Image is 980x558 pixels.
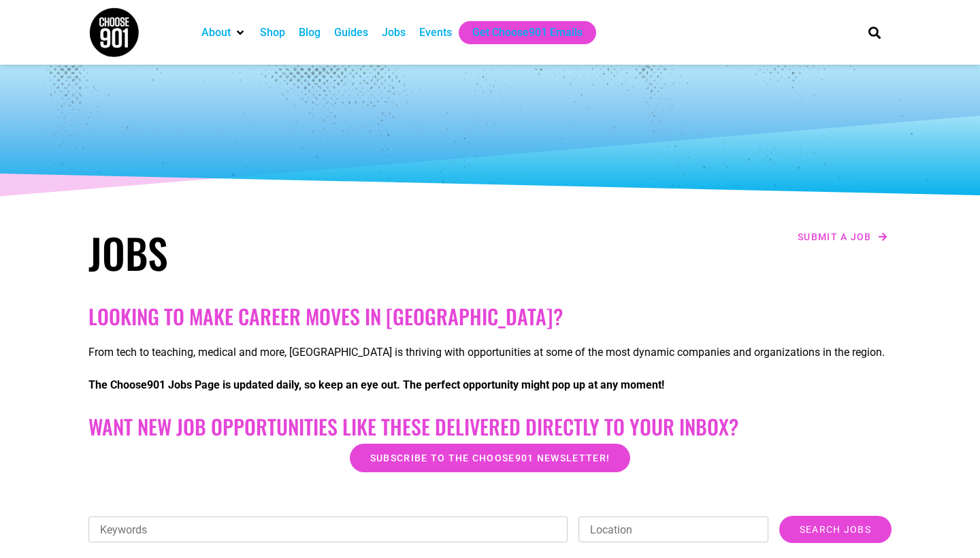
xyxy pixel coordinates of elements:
[382,24,406,41] a: Jobs
[798,232,872,242] span: Submit a job
[794,228,892,246] a: Submit a job
[195,21,845,44] nav: Main nav
[201,24,231,41] a: About
[260,24,285,41] a: Shop
[88,516,568,542] input: Keywords
[88,228,483,277] h1: Jobs
[195,21,253,44] div: About
[88,414,892,439] h2: Want New Job Opportunities like these Delivered Directly to your Inbox?
[370,453,610,463] span: Subscribe to the Choose901 newsletter!
[88,304,892,329] h2: Looking to make career moves in [GEOGRAPHIC_DATA]?
[419,24,452,41] a: Events
[350,444,630,472] a: Subscribe to the Choose901 newsletter!
[334,24,368,41] a: Guides
[779,516,892,543] input: Search Jobs
[299,24,321,41] a: Blog
[88,378,664,391] strong: The Choose901 Jobs Page is updated daily, so keep an eye out. The perfect opportunity might pop u...
[88,344,892,361] p: From tech to teaching, medical and more, [GEOGRAPHIC_DATA] is thriving with opportunities at some...
[472,24,583,41] a: Get Choose901 Emails
[864,21,886,44] div: Search
[578,516,768,542] input: Location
